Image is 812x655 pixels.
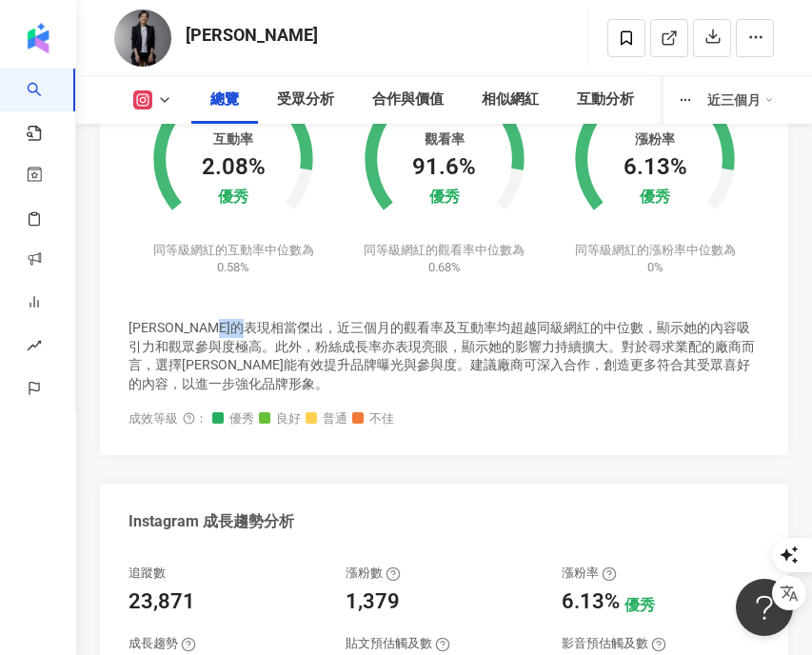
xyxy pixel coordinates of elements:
div: 1,379 [346,587,400,617]
div: 同等級網紅的互動率中位數為 [150,242,317,276]
span: 0.68% [428,260,461,274]
span: rise [27,327,42,369]
div: 影音預估觸及數 [562,635,666,652]
div: [PERSON_NAME] [186,23,318,47]
div: 漲粉率 [635,131,675,147]
div: [PERSON_NAME]的表現相當傑出，近三個月的觀看率及互動率均超越同級網紅的中位數，顯示她的內容吸引力和觀眾參與度極高。此外，粉絲成長率亦表現亮眼，顯示她的影響力持續擴大。對於尋求業配的廠... [129,319,760,393]
div: 總覽 [210,89,239,111]
span: 不佳 [352,412,394,427]
div: 漲粉數 [346,565,401,582]
span: 0% [647,260,663,274]
div: 互動分析 [577,89,634,111]
img: KOL Avatar [114,10,171,67]
a: search [27,69,65,143]
span: 良好 [259,412,301,427]
div: 合作與價值 [372,89,444,111]
div: 觀看率 [425,131,465,147]
span: 0.58% [217,260,249,274]
img: logo icon [23,23,53,53]
div: 優秀 [429,189,460,207]
div: 優秀 [640,189,670,207]
div: 成效等級 ： [129,412,760,427]
div: 優秀 [218,189,248,207]
div: 追蹤數 [129,565,166,582]
span: 普通 [306,412,347,427]
div: 同等級網紅的漲粉率中位數為 [572,242,739,276]
div: 優秀 [624,595,655,616]
div: 漲粉率 [562,565,617,582]
div: 6.13% [562,587,620,617]
div: 相似網紅 [482,89,539,111]
div: 6.13% [624,154,687,181]
iframe: Help Scout Beacon - Open [736,579,793,636]
div: 同等級網紅的觀看率中位數為 [361,242,527,276]
div: 貼文預估觸及數 [346,635,450,652]
div: 受眾分析 [277,89,334,111]
div: 互動率 [213,131,253,147]
div: 2.08% [202,154,266,181]
span: 優秀 [212,412,254,427]
div: 近三個月 [707,85,774,115]
div: Instagram 成長趨勢分析 [129,511,294,532]
div: 成長趨勢 [129,635,196,652]
div: 23,871 [129,587,195,617]
div: 91.6% [412,154,476,181]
